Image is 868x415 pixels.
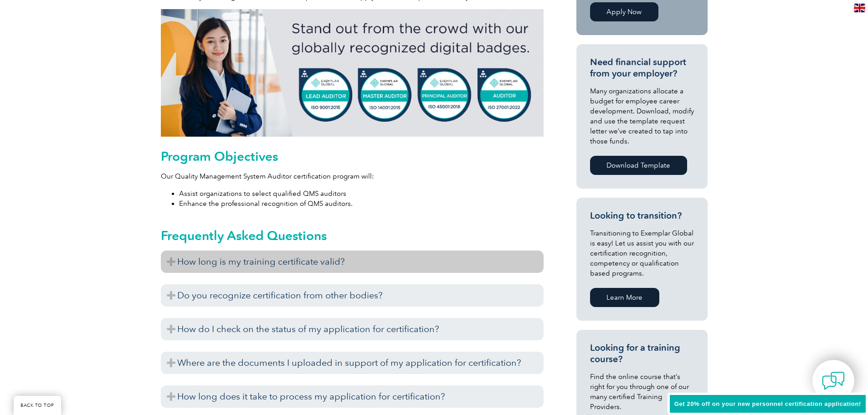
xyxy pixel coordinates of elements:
p: Transitioning to Exemplar Global is easy! Let us assist you with our certification recognition, c... [590,228,694,278]
li: Enhance the professional recognition of QMS auditors. [179,199,544,209]
h3: Do you recognize certification from other bodies? [161,284,544,307]
span: Get 20% off on your new personnel certification application! [674,400,861,407]
h3: How long does it take to process my application for certification? [161,385,544,408]
p: Many organizations allocate a budget for employee career development. Download, modify and use th... [590,86,694,146]
img: badges [161,9,544,137]
h3: Where are the documents I uploaded in support of my application for certification? [161,352,544,374]
h3: Looking to transition? [590,210,694,221]
h2: Frequently Asked Questions [161,228,544,243]
h3: How do I check on the status of my application for certification? [161,318,544,340]
h3: Looking for a training course? [590,342,694,365]
p: Our Quality Management System Auditor certification program will: [161,171,544,181]
h3: How long is my training certificate valid? [161,251,544,273]
a: BACK TO TOP [14,396,61,415]
li: Assist organizations to select qualified QMS auditors [179,189,544,199]
h2: Program Objectives [161,149,544,164]
h3: Need financial support from your employer? [590,56,694,79]
a: Download Template [590,156,687,175]
img: en [854,4,865,12]
img: contact-chat.png [822,369,845,392]
a: Apply Now [590,2,658,21]
p: Find the online course that’s right for you through one of our many certified Training Providers. [590,372,694,412]
a: Learn More [590,288,659,307]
